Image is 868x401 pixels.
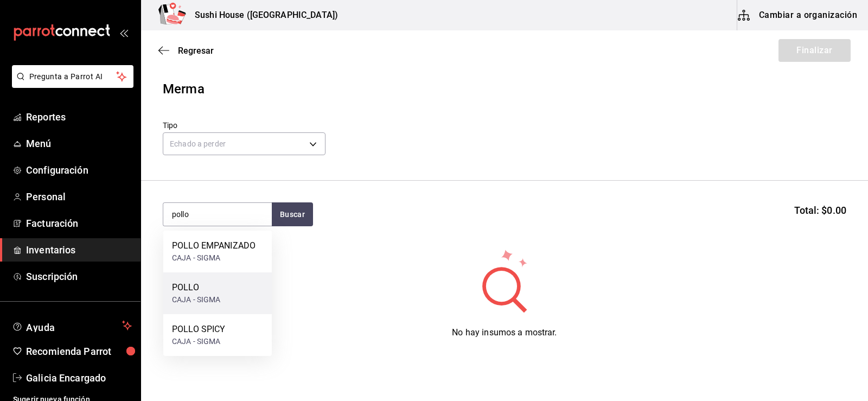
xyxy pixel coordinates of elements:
[26,371,132,385] span: Galicia Encargado
[29,71,117,82] span: Pregunta a Parrot AI
[186,9,338,22] h3: Sushi House ([GEOGRAPHIC_DATA])
[172,239,256,252] div: POLLO EMPANIZADO
[26,319,118,332] span: Ayuda
[26,110,132,124] span: Reportes
[172,252,256,264] div: CAJA - SIGMA
[26,269,132,284] span: Suscripción
[26,189,132,204] span: Personal
[158,46,214,56] button: Regresar
[12,65,133,88] button: Pregunta a Parrot AI
[119,28,128,37] button: open_drawer_menu
[423,327,585,351] span: No hay insumos a mostrar. Busca un insumo para agregarlo a la lista
[172,336,225,347] div: CAJA - SIGMA
[163,203,272,226] input: Buscar insumo
[26,136,132,151] span: Menú
[163,79,846,99] div: Merma
[172,294,221,305] div: CAJA - SIGMA
[26,216,132,231] span: Facturación
[178,46,214,56] span: Regresar
[272,202,313,226] button: Buscar
[8,79,133,90] a: Pregunta a Parrot AI
[172,281,221,294] div: POLLO
[794,203,846,218] span: Total: $0.00
[26,243,132,257] span: Inventarios
[172,323,225,336] div: POLLO SPICY
[26,344,132,359] span: Recomienda Parrot
[163,122,325,129] label: Tipo
[26,163,132,177] span: Configuración
[163,132,325,155] div: Echado a perder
